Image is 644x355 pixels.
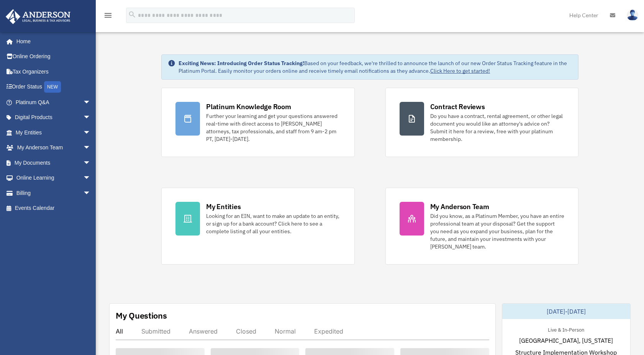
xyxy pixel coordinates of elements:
[5,49,102,64] a: Online Ordering
[179,59,572,75] div: Based on your feedback, we're thrilled to announce the launch of our new Order Status Tracking fe...
[519,336,613,345] span: [GEOGRAPHIC_DATA], [US_STATE]
[314,327,343,335] div: Expedited
[5,64,102,79] a: Tax Organizers
[83,155,98,171] span: arrow_drop_down
[5,79,102,95] a: Order StatusNEW
[542,325,590,333] div: Live & In-Person
[275,327,296,335] div: Normal
[116,327,123,335] div: All
[83,170,98,186] span: arrow_drop_down
[430,102,485,111] div: Contract Reviews
[5,34,98,49] a: Home
[189,327,218,335] div: Answered
[83,95,98,110] span: arrow_drop_down
[5,140,102,155] a: My Anderson Teamarrow_drop_down
[206,102,291,111] div: Platinum Knowledge Room
[83,140,98,156] span: arrow_drop_down
[103,13,113,20] a: menu
[385,88,578,157] a: Contract Reviews Do you have a contract, rental agreement, or other legal document you would like...
[161,188,354,265] a: My Entities Looking for an EIN, want to make an update to an entity, or sign up for a bank accoun...
[5,170,102,186] a: Online Learningarrow_drop_down
[5,125,102,140] a: My Entitiesarrow_drop_down
[206,212,340,235] div: Looking for an EIN, want to make an update to an entity, or sign up for a bank account? Click her...
[5,110,102,125] a: Digital Productsarrow_drop_down
[5,201,102,216] a: Events Calendar
[430,202,489,211] div: My Anderson Team
[44,81,61,93] div: NEW
[83,110,98,126] span: arrow_drop_down
[179,60,304,67] strong: Exciting News: Introducing Order Status Tracking!
[206,202,241,211] div: My Entities
[5,185,102,201] a: Billingarrow_drop_down
[161,88,354,157] a: Platinum Knowledge Room Further your learning and get your questions answered real-time with dire...
[5,95,102,110] a: Platinum Q&Aarrow_drop_down
[83,185,98,201] span: arrow_drop_down
[116,310,167,321] div: My Questions
[502,304,630,319] div: [DATE]-[DATE]
[430,67,490,74] a: Click Here to get started!
[103,11,113,20] i: menu
[3,9,73,24] img: Anderson Advisors Platinum Portal
[5,155,102,170] a: My Documentsarrow_drop_down
[627,10,638,21] img: User Pic
[430,212,564,250] div: Did you know, as a Platinum Member, you have an entire professional team at your disposal? Get th...
[83,125,98,141] span: arrow_drop_down
[385,188,578,265] a: My Anderson Team Did you know, as a Platinum Member, you have an entire professional team at your...
[430,112,564,143] div: Do you have a contract, rental agreement, or other legal document you would like an attorney's ad...
[128,10,136,19] i: search
[206,112,340,143] div: Further your learning and get your questions answered real-time with direct access to [PERSON_NAM...
[141,327,170,335] div: Submitted
[236,327,256,335] div: Closed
